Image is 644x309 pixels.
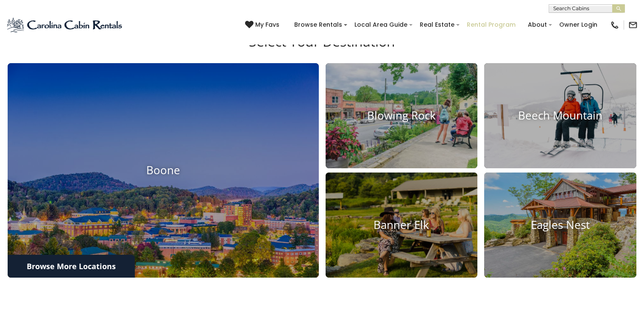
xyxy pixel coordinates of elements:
a: Local Area Guide [350,18,412,31]
img: mail-regular-black.png [628,20,638,30]
a: Beech Mountain [484,63,636,168]
img: Blue-2.png [6,17,124,33]
h4: Beech Mountain [484,109,636,122]
a: Eagles Nest [484,173,636,278]
h4: Eagles Nest [484,218,636,231]
a: Blowing Rock [326,63,478,168]
a: Rental Program [463,18,520,31]
a: My Favs [245,20,282,30]
a: Boone [8,63,319,278]
h3: Select Your Destination [6,33,638,63]
h4: Boone [8,164,319,177]
a: Real Estate [415,18,459,31]
span: My Favs [255,20,279,29]
a: Owner Login [555,18,602,31]
h4: Blowing Rock [326,109,478,122]
a: Banner Elk [326,173,478,278]
a: About [524,18,551,31]
a: Browse Rentals [290,18,346,31]
h4: Banner Elk [326,218,478,231]
a: Browse More Locations [8,255,135,278]
img: phone-regular-black.png [610,20,619,30]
